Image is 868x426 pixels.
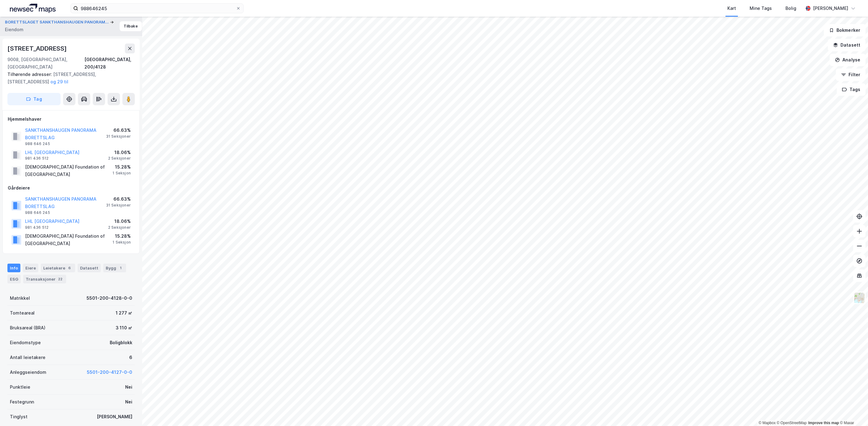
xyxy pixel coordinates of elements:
div: 18.06% [108,149,131,156]
div: [STREET_ADDRESS], [STREET_ADDRESS] [7,71,130,86]
div: 66.63% [106,127,131,134]
div: ESG [7,275,21,283]
div: 981 436 512 [25,156,49,161]
a: OpenStreetMap [777,421,807,425]
div: 2 Seksjoner [108,225,131,230]
div: [STREET_ADDRESS] [7,44,68,53]
div: 9008, [GEOGRAPHIC_DATA], [GEOGRAPHIC_DATA] [7,56,84,71]
div: Matrikkel [10,294,30,302]
div: 1 Seksjon [113,240,131,245]
div: 18.06% [108,218,131,225]
div: Info [7,264,20,272]
div: 988 646 245 [25,210,50,215]
div: Gårdeiere [8,184,134,192]
div: 6 [129,354,132,361]
div: [DEMOGRAPHIC_DATA] Foundation of [GEOGRAPHIC_DATA] [25,163,113,178]
button: Tag [7,93,61,105]
div: Festegrunn [10,398,34,406]
div: Mine Tags [750,5,772,12]
div: Antall leietakere [10,354,45,361]
div: 5501-200-4128-0-0 [87,294,132,302]
div: Bygg [103,264,126,272]
div: Leietakere [41,264,75,272]
input: Søk på adresse, matrikkel, gårdeiere, leietakere eller personer [78,4,236,13]
div: Datasett [78,264,101,272]
div: 2 Seksjoner [108,156,131,161]
div: Punktleie [10,383,30,391]
div: Kontrollprogram for chat [837,396,868,426]
div: Eiendomstype [10,339,41,346]
div: 1 Seksjon [113,171,131,176]
div: Nei [125,398,132,406]
div: 1 277 ㎡ [116,309,132,317]
div: [GEOGRAPHIC_DATA], 200/4128 [84,56,135,71]
button: BORETTSLAGET SANKTHANSHAUGEN PANORAM... [5,19,110,25]
img: Z [853,292,865,304]
div: 1 [117,265,124,271]
div: 15.28% [113,232,131,240]
div: Transaksjoner [23,275,66,283]
div: Boligblokk [110,339,132,346]
button: 5501-200-4127-0-0 [87,369,132,376]
div: Kart [727,5,736,12]
div: Eiere [23,264,38,272]
div: Bruksareal (BRA) [10,324,45,332]
div: Tomteareal [10,309,35,317]
div: 6 [66,265,73,271]
div: 981 436 512 [25,225,49,230]
div: 22 [57,276,64,282]
div: 15.28% [113,163,131,171]
div: 31 Seksjoner [106,203,131,208]
button: Analyse [830,54,866,66]
div: 66.63% [106,195,131,203]
div: Nei [125,383,132,391]
div: [DEMOGRAPHIC_DATA] Foundation of [GEOGRAPHIC_DATA] [25,232,113,247]
a: Improve this map [808,421,839,425]
a: Mapbox [759,421,776,425]
button: Filter [836,69,866,81]
iframe: Chat Widget [837,396,868,426]
div: [PERSON_NAME] [97,413,132,420]
div: Anleggseiendom [10,369,46,376]
div: 988 646 245 [25,141,50,146]
div: 3 110 ㎡ [116,324,132,332]
button: Bokmerker [824,24,866,36]
div: Bolig [785,5,796,12]
div: Eiendom [5,26,23,33]
button: Tilbake [120,21,142,31]
span: Tilhørende adresser: [7,72,53,77]
button: Tags [837,83,866,96]
div: Tinglyst [10,413,28,420]
button: Datasett [828,39,866,51]
div: Hjemmelshaver [8,115,134,123]
div: 31 Seksjoner [106,134,131,139]
div: [PERSON_NAME] [813,5,848,12]
img: logo.a4113a55bc3d86da70a041830d287a7e.svg [10,4,56,13]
